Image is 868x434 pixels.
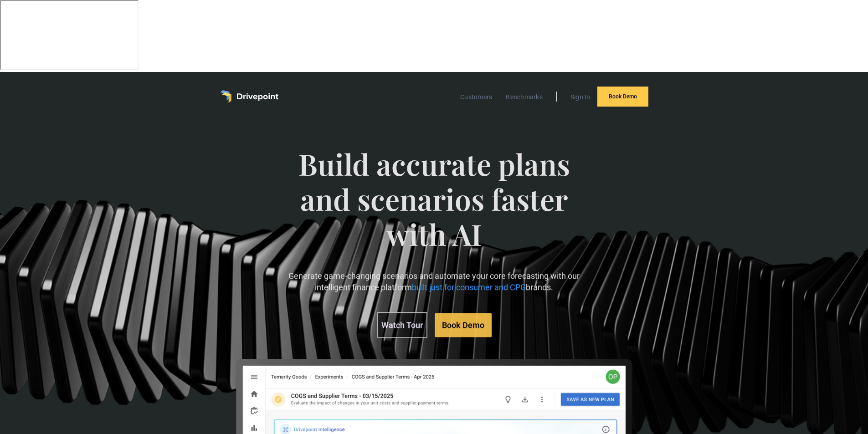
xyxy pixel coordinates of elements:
span: Build accurate plans and scenarios faster with AI [284,147,584,270]
a: Watch Tour [377,312,427,338]
a: Book Demo [597,87,648,107]
a: home [220,90,278,103]
span: built just for consumer and CPG [412,283,526,292]
a: Book Demo [435,313,492,337]
a: Sign In [566,91,595,103]
a: Benchmarks [501,91,547,103]
a: Customers [456,91,497,103]
p: Generate game-changing scenarios and automate your core forecasting with our intelligent finance ... [284,271,584,293]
